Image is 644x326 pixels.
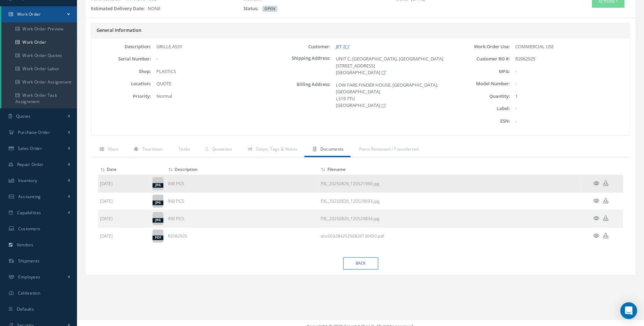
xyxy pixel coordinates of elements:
[510,93,630,100] div: 1
[166,164,318,175] th: Description
[450,44,510,49] label: Work Order Use:
[91,69,151,74] label: Shop:
[603,216,608,222] a: Download
[197,143,239,157] a: Quotation
[243,5,261,12] label: Status:
[91,94,151,99] label: Priority:
[239,143,304,157] a: Steps, Tags & Notes
[86,5,238,15] div: NONE
[97,28,624,33] h5: General Information
[1,36,77,49] a: Work Order
[153,218,163,223] div: jpg
[151,68,271,75] div: PLASTICS
[450,94,510,99] label: Quantity:
[153,236,163,240] div: pdf
[510,105,630,112] div: -
[271,44,331,49] label: Customer:
[603,181,608,187] a: Download
[151,80,271,87] div: QUOTE
[304,143,351,157] a: Documents
[450,118,510,124] label: ESN:
[151,93,271,100] div: Normal
[108,146,118,152] span: Main
[166,175,318,193] td: INB PICS
[153,183,163,188] div: jpg
[256,146,297,152] span: Steps, Tags & Notes
[142,146,162,152] span: Teardown
[153,201,163,205] div: jpg
[18,258,40,264] span: Shipments
[321,233,384,239] a: Download
[1,22,77,36] a: Work Order Preview
[319,164,581,175] th: Filename
[18,129,50,135] span: Purchase Order
[91,143,125,157] a: Main
[166,210,318,227] td: INB PICS
[17,242,34,248] span: Vendors
[18,274,41,280] span: Employees
[593,216,599,222] a: Preview
[510,80,630,87] div: -
[18,178,37,183] span: Inventory
[212,146,232,152] span: Quotation
[91,81,151,86] label: Location:
[17,306,34,312] span: Defaults
[343,257,378,269] a: Back
[151,43,271,50] div: GRILLE ASSY
[18,145,42,151] span: Sales Order
[593,233,599,239] a: Preview
[515,56,535,62] span: R2062925
[98,175,150,193] td: [DATE]
[510,118,630,125] div: -
[98,164,150,175] th: Date
[18,194,41,200] span: Accounting
[156,56,158,62] span: -
[321,216,379,222] a: Download
[359,146,418,152] span: Parts Removed / Transferred
[166,193,318,210] td: INB PICS
[450,69,510,74] label: MFG:
[450,106,510,111] label: Label:
[18,226,41,232] span: Customers
[593,198,599,204] a: Preview
[98,210,150,227] td: [DATE]
[1,75,77,89] a: Work Order Assignment
[510,43,630,50] div: COMMERCIAL USE
[18,290,40,296] span: Calibration
[321,198,379,204] a: Download
[450,56,510,61] label: Customer RO #:
[91,56,151,61] label: Serial Number:
[620,302,637,319] div: Open Intercom Messenger
[178,146,190,152] span: Tasks
[91,44,151,49] label: Description:
[17,11,41,17] span: Work Order
[16,113,31,119] span: Quotes
[17,210,41,216] span: Capabilities
[603,233,608,239] a: Download
[336,43,349,50] a: JET 2
[262,6,277,12] span: OPEN
[271,56,331,76] label: Shipping Address:
[91,5,148,12] label: Estimated Delivery Date:
[125,143,170,157] a: Teardown
[98,193,150,210] td: [DATE]
[1,49,77,62] a: Work Order Quotes
[1,89,77,108] a: Work Order Task Assignment
[170,143,197,157] a: Tasks
[271,82,331,109] label: Billing Address:
[17,161,44,167] span: Repair Order
[593,181,599,187] a: Preview
[331,56,450,76] div: UNIT C, [GEOGRAPHIC_DATA], [GEOGRAPHIC_DATA] [STREET_ADDRESS] [GEOGRAPHIC_DATA]
[320,146,344,152] span: Documents
[351,143,425,157] a: Parts Removed / Transferred
[450,81,510,86] label: Model Number:
[1,62,77,75] a: Work Order Labor
[166,227,318,245] td: R2062925
[321,181,379,187] a: Download
[510,68,630,75] div: -
[331,82,450,109] div: LOW FARE FINDER HOUSE, [GEOGRAPHIC_DATA], [GEOGRAPHIC_DATA] LS19 7TU [GEOGRAPHIC_DATA]
[603,198,608,204] a: Download
[98,227,150,245] td: [DATE]
[1,6,77,22] a: Work Order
